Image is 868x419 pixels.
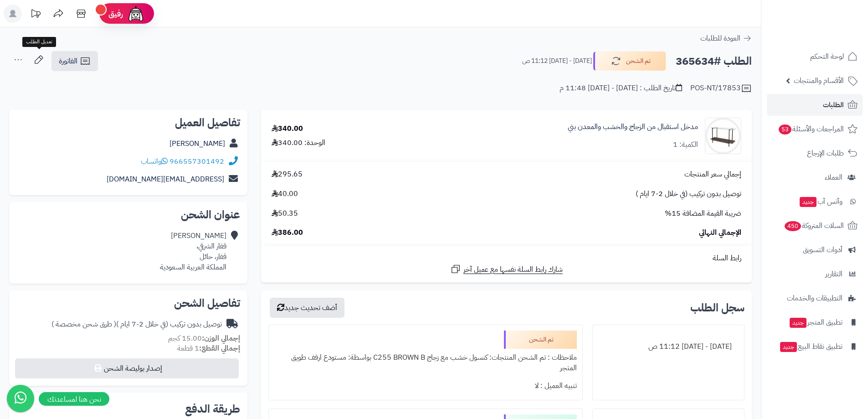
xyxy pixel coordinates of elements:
div: [PERSON_NAME] قفار الشرقي، قفار، حائل المملكة العربية السعودية [160,231,226,272]
a: التقارير [767,263,863,285]
span: جديد [780,342,797,352]
span: التقارير [825,268,842,280]
div: توصيل بدون تركيب (في خلال 2-7 ايام ) [51,319,222,330]
div: رابط السلة [265,253,748,264]
img: logo-2.png [806,25,859,44]
span: إجمالي سعر المنتجات [684,169,741,180]
h3: سجل الطلب [690,302,745,313]
span: 53 [779,124,791,134]
img: ai-face.png [127,5,145,23]
a: [EMAIL_ADDRESS][DOMAIN_NAME] [107,174,224,185]
span: 295.65 [272,169,303,180]
span: المراجعات والأسئلة [778,123,844,135]
span: العودة للطلبات [700,33,740,44]
span: العملاء [825,171,842,184]
a: شارك رابط السلة نفسها مع عميل آخر [450,264,563,275]
span: التطبيقات والخدمات [787,292,842,305]
h2: الطلب #365634 [676,52,752,71]
a: 966557301492 [169,156,224,167]
span: الأقسام والمنتجات [794,74,844,87]
span: ( طرق شحن مخصصة ) [51,319,116,330]
span: 40.00 [272,189,298,199]
div: تنبيه العميل : لا [274,377,576,395]
h2: طريقة الدفع [185,403,240,414]
span: طلبات الإرجاع [807,147,844,160]
a: المراجعات والأسئلة53 [767,118,863,140]
a: التطبيقات والخدمات [767,287,863,309]
span: تطبيق المتجر [789,316,842,329]
div: ملاحظات : تم الشحن المنتجات: كنسول خشب مع زجاج C255 BROWN B بواسطة: مستودع ارفف طويق المتجر [274,349,576,377]
h2: عنوان الشحن [16,209,240,220]
span: أدوات التسويق [803,243,842,256]
h2: تفاصيل الشحن [16,298,240,309]
a: الفاتورة [51,51,98,71]
a: واتساب [141,156,168,167]
img: 1737811973-1734603289470-1709397127-220608010412-90x90.jpg [705,118,741,154]
a: مدخل استقبال من الزجاج والخشب والمعدن بني [568,122,698,132]
div: POS-NT/17853 [690,83,752,94]
small: 1 قطعة [177,343,240,354]
small: 15.00 كجم [168,333,240,344]
button: تم الشحن [593,52,666,71]
a: تطبيق نقاط البيعجديد [767,336,863,357]
span: جديد [800,197,817,207]
a: العملاء [767,166,863,188]
button: أضف تحديث جديد [270,298,344,318]
div: 340.00 [272,124,303,134]
span: 50.35 [272,208,298,219]
span: ضريبة القيمة المضافة 15% [665,208,741,219]
div: الكمية: 1 [673,140,698,150]
a: أدوات التسويق [767,239,863,261]
div: تاريخ الطلب : [DATE] - [DATE] 11:48 م [560,83,682,93]
div: [DATE] - [DATE] 11:12 ص [598,338,739,356]
span: شارك رابط السلة نفسها مع عميل آخر [463,264,563,275]
div: الوحدة: 340.00 [272,138,325,148]
span: رفيق [108,8,123,19]
strong: إجمالي القطع: [199,343,240,354]
span: الطلبات [823,98,844,111]
a: الطلبات [767,94,863,116]
a: تطبيق المتجرجديد [767,311,863,333]
button: إصدار بوليصة الشحن [15,358,239,378]
span: 450 [785,221,801,231]
a: [PERSON_NAME] [169,138,225,149]
a: السلات المتروكة450 [767,215,863,237]
span: السلات المتروكة [784,219,844,232]
a: العودة للطلبات [700,33,752,44]
span: لوحة التحكم [810,50,844,63]
a: تحديثات المنصة [24,5,47,25]
strong: إجمالي الوزن: [202,333,240,344]
a: وآتس آبجديد [767,191,863,212]
span: تطبيق نقاط البيع [779,340,842,353]
small: [DATE] - [DATE] 11:12 ص [522,57,592,66]
div: تعديل الطلب [22,37,56,47]
span: الإجمالي النهائي [699,228,741,238]
a: طلبات الإرجاع [767,142,863,164]
h2: تفاصيل العميل [16,117,240,128]
span: الفاتورة [59,56,77,67]
div: تم الشحن [504,331,577,349]
a: لوحة التحكم [767,46,863,67]
span: 386.00 [272,228,303,238]
span: جديد [790,318,806,328]
span: وآتس آب [799,195,842,208]
span: توصيل بدون تركيب (في خلال 2-7 ايام ) [636,189,741,199]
